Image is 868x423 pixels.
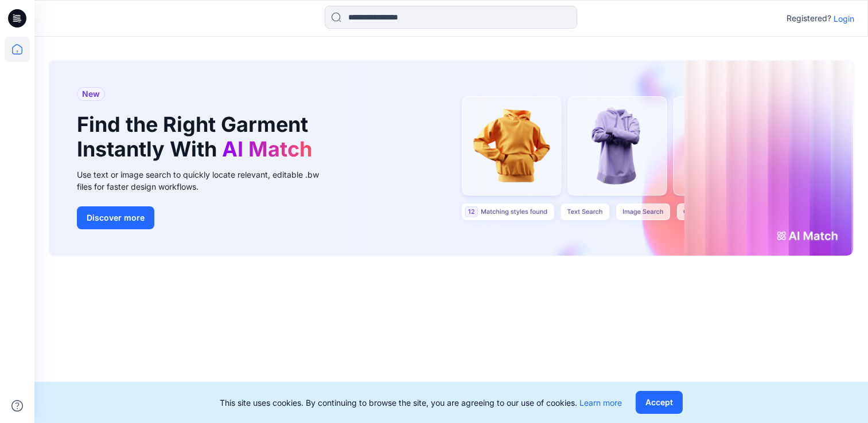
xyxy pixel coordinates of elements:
button: Discover more [77,206,154,229]
p: Login [834,13,854,25]
h1: Find the Right Garment Instantly With [77,112,318,162]
div: Use text or image search to quickly locate relevant, editable .bw files for faster design workflows. [77,169,335,193]
p: Registered? [787,11,831,25]
a: Learn more [579,398,622,408]
span: New [82,87,100,101]
span: AI Match [222,136,312,162]
p: This site uses cookies. By continuing to browse the site, you are agreeing to our use of cookies. [220,397,622,409]
button: Accept [636,391,683,414]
